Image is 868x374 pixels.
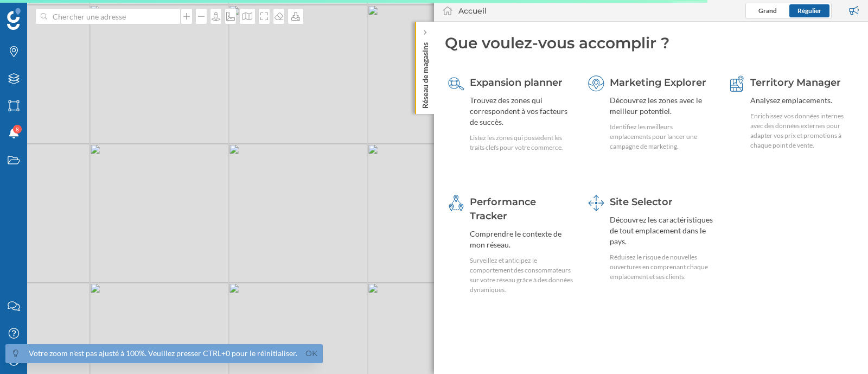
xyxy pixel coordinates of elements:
[448,75,464,92] img: search-areas.svg
[588,75,604,92] img: explorer.svg
[470,95,573,128] div: Trouvez des zones qui correspondent à vos facteurs de succès.
[448,195,464,211] img: monitoring-360.svg
[470,133,573,153] div: Listez les zones qui possèdent les traits clefs pour votre commerce.
[729,75,745,92] img: territory-manager.svg
[610,214,713,247] div: Découvrez les caractéristiques de tout emplacement dans le pays.
[610,196,673,208] span: Site Selector
[470,77,563,88] span: Expansion planner
[797,7,821,15] span: Régulier
[29,348,297,359] div: Votre zoom n'est pas ajusté à 100%. Veuillez presser CTRL+0 pour le réinitialiser.
[750,95,854,106] div: Analysez emplacements.
[7,8,21,30] img: Logo Geoblink
[16,124,19,135] span: 8
[610,252,713,282] div: Réduisez le risque de nouvelles ouvertures en comprenant chaque emplacement et ses clients.
[610,77,706,88] span: Marketing Explorer
[420,38,431,109] p: Réseau de magasins
[470,229,573,250] div: Comprendre le contexte de mon réseau.
[750,77,841,88] span: Territory Manager
[445,33,857,53] div: Que voulez-vous accomplir ?
[758,7,777,15] span: Grand
[470,196,536,222] span: Performance Tracker
[458,5,487,16] div: Accueil
[610,95,713,117] div: Découvrez les zones avec le meilleur potentiel.
[588,195,604,211] img: dashboards-manager.svg
[610,122,713,151] div: Identifiez les meilleurs emplacements pour lancer une campagne de marketing.
[470,256,573,295] div: Surveillez et anticipez le comportement des consommateurs sur votre réseau grâce à des données dy...
[750,111,854,150] div: Enrichissez vos données internes avec des données externes pour adapter vos prix et promotions à ...
[303,347,320,360] a: Ok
